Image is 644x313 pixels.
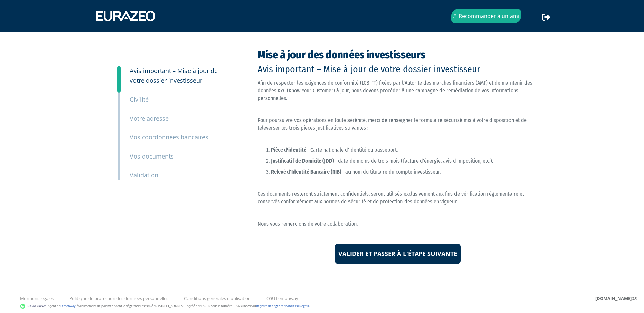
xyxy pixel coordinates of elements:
[130,67,218,84] small: Avis important – Mise à jour de votre dossier investisseur
[20,295,54,302] a: Mentions légales
[69,295,168,302] a: Politique de protection des données personnelles
[258,79,538,103] p: Afin de respecter les exigences de conformité (LCB-FT) fixées par l’Autorité des marchés financie...
[130,133,208,141] small: Vos coordonnées bancaires
[271,146,538,154] p: – Carte nationale d'identité ou passeport.
[271,168,538,176] p: – au nom du titulaire du compte investisseur.
[184,295,251,302] a: Conditions générales d'utilisation
[258,63,538,76] p: Avis important – Mise à jour de votre dossier investisseur
[271,147,306,153] strong: Pièce d'identité
[451,9,521,23] a: Recommander à un ami
[258,220,538,228] p: Nous vous remercions de votre collaboration.
[258,117,538,132] p: Pour poursuivre vos opérations en toute sérénité, merci de renseigner le formulaire sécurisé mis ...
[595,295,632,301] strong: [DOMAIN_NAME]
[271,157,538,165] p: – daté de moins de trois mois (facture d’énergie, avis d’imposition, etc.).
[130,152,174,160] small: Vos documents
[20,303,46,310] img: logo-lemonway.png
[256,304,309,308] a: Registre des agents financiers (Regafi)
[130,114,169,122] small: Votre adresse
[335,244,461,264] input: Valider et passer à l'étape suivante
[271,158,334,164] strong: Justificatif de Domicile (JDD)
[130,171,158,179] small: Validation
[130,95,149,103] small: Civilité
[117,66,121,93] a: 3
[258,190,538,206] p: Ces documents resteront strictement confidentiels, seront utilisés exclusivement aux fins de véri...
[271,169,341,175] strong: Relevé d’Identité Bancaire (RIB)
[266,295,298,302] a: CGU Lemonway
[258,47,538,76] div: Mise à jour des données investisseurs
[91,6,160,26] img: 1731417592-eurazeo_logo_blanc.png
[595,295,637,302] div: 0.9
[60,304,76,308] a: Lemonway
[7,303,637,310] div: - Agent de (établissement de paiement dont le siège social est situé au [STREET_ADDRESS], agréé p...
